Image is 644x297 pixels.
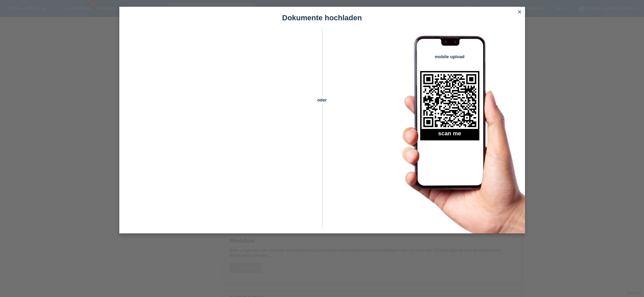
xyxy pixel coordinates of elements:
[420,54,479,59] h4: mobile upload
[119,14,525,22] h1: Dokumente hochladen
[310,96,334,104] span: oder
[129,46,310,215] iframe: Upload
[420,130,479,140] h2: scan me
[517,9,522,15] i: close
[515,8,524,16] a: close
